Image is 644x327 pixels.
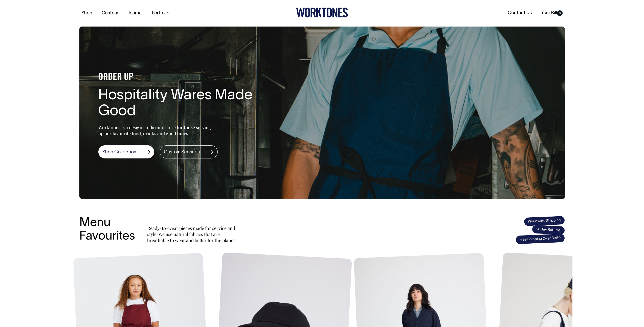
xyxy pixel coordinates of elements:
a: Journal [125,9,145,17]
span: Worldwide Shipping [524,216,565,226]
a: Contact Us [506,9,534,17]
a: Your Bill0 [539,9,565,17]
h3: Menu Favourites [79,217,135,243]
a: Portfolio [150,9,171,17]
a: Custom [100,9,120,17]
a: Shop [79,9,94,17]
a: Custom Services [160,145,218,158]
span: 0 [557,10,563,16]
p: Worktones is a design studio and store for those serving up our favourite food, drinks and good t... [98,124,213,136]
a: Shop Collection [98,145,154,158]
h1: Hospitality Wares Made Good [98,88,260,120]
span: 14 Day Returns [532,225,565,235]
h4: ORDER UP [98,72,260,83]
span: Free Shipping Over $350 [515,233,565,244]
p: Ready-to-wear pieces made for service and style. We use natural fabrics that are breathable to we... [147,225,238,243]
